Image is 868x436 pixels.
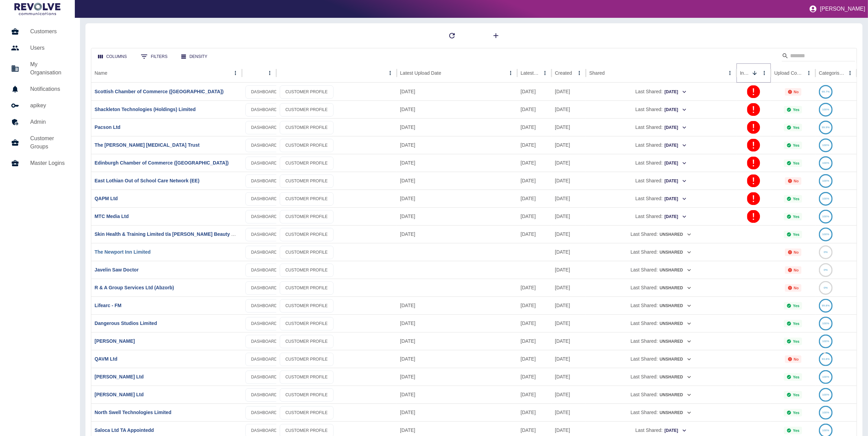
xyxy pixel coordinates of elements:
[280,85,334,99] a: CUSTOMER PROFILE
[95,338,135,344] a: [PERSON_NAME]
[589,119,733,136] div: Last Shared:
[822,322,829,325] text: 100%
[589,208,733,225] div: Last Shared:
[95,356,118,362] a: QAVM Ltd
[793,232,799,237] p: Yes
[231,68,240,78] button: Name column menu
[785,249,802,256] div: Not all required reports for this customer were uploaded for the latest usage month.
[397,332,517,350] div: 08 Sep 2025
[245,85,283,99] a: DASHBOARD
[397,225,517,243] div: 17 Sep 2025
[793,161,799,165] p: Yes
[30,85,69,93] h5: Notifications
[5,130,74,155] a: Customer Groups
[5,114,74,130] a: Admin
[95,410,172,415] a: North Swell Technologies Limited
[822,429,829,432] text: 100%
[245,353,283,366] a: DASHBOARD
[659,336,692,347] button: Unshared
[824,286,828,289] text: 0%
[664,122,687,133] button: [DATE]
[30,118,69,126] h5: Admin
[95,70,107,76] div: Name
[822,179,829,182] text: 100%
[397,83,517,100] div: 12 Sep 2025
[552,368,586,386] div: 05 Jun 2025
[280,317,334,330] a: CUSTOMER PROFILE
[664,105,687,115] button: [DATE]
[552,314,586,332] div: 04 Aug 2025
[517,296,552,314] div: 06 Sep 2025
[95,178,200,183] a: East Lothian Out of School Care Network (EE)
[785,88,802,96] div: Not all required reports for this customer were uploaded for the latest usage month.
[552,261,586,279] div: 17 Sep 2025
[280,210,334,223] a: CUSTOMER PROFILE
[552,172,586,190] div: 04 Jul 2023
[822,144,829,147] text: 100%
[659,318,692,329] button: Unshared
[280,335,334,348] a: CUSTOMER PROFILE
[397,136,517,154] div: 28 Aug 2025
[664,87,687,97] button: [DATE]
[659,408,692,418] button: Unshared
[794,250,799,254] p: No
[793,339,799,343] p: Yes
[804,68,814,78] button: Upload Complete column menu
[95,124,120,130] a: Pacson Ltd
[552,154,586,172] div: 04 Jul 2023
[552,83,586,100] div: 10 Apr 2024
[397,296,517,314] div: 12 Sep 2025
[793,143,799,147] p: Yes
[30,134,69,151] h5: Customer Groups
[664,140,687,151] button: [DATE]
[245,264,283,277] a: DASHBOARD
[659,283,692,293] button: Unshared
[245,228,283,241] a: DASHBOARD
[245,174,283,188] a: DASHBOARD
[552,243,586,261] div: 17 Sep 2025
[385,68,395,78] button: column menu
[95,320,157,326] a: Dangerous Studios Limited
[822,126,830,129] text: 99.9%
[95,249,151,255] a: The Newport Inn Limited
[794,179,799,183] p: No
[95,107,196,112] a: Shackleton Technologies (Holdings) Limited
[95,142,200,148] a: The [PERSON_NAME] [MEDICAL_DATA] Trust
[589,243,733,261] div: Last Shared:
[659,354,692,365] button: Unshared
[517,83,552,100] div: 06 Sep 2025
[280,246,334,259] a: CUSTOMER PROFILE
[589,368,733,386] div: Last Shared:
[521,70,540,76] div: Latest Usage
[659,301,692,311] button: Unshared
[95,285,174,290] a: R & A Group Services Ltd (Abzorb)
[589,226,733,243] div: Last Shared:
[793,393,799,397] p: Yes
[824,268,828,271] text: 0%
[95,196,118,201] a: QAPM Ltd
[782,50,855,63] div: Search
[552,225,586,243] div: 17 Sep 2025
[397,368,517,386] div: 08 Sep 2025
[5,81,74,97] a: Notifications
[517,403,552,421] div: 10 Sep 2025
[280,406,334,420] a: CUSTOMER PROFILE
[659,265,692,276] button: Unshared
[5,23,74,40] a: Customers
[822,358,830,361] text: 93.8%
[245,192,283,206] a: DASHBOARD
[397,207,517,225] div: 21 Aug 2025
[822,233,829,236] text: 100%
[95,427,154,433] a: Saloca Ltd TA Appointedd
[740,70,749,76] div: Invalid Creds
[517,207,552,225] div: 17 Aug 2025
[552,403,586,421] div: 07 May 2025
[552,136,586,154] div: 04 Jul 2023
[397,190,517,207] div: 15 Aug 2025
[589,190,733,207] div: Last Shared:
[245,406,283,420] a: DASHBOARD
[750,68,760,78] button: Sort
[552,190,586,207] div: 04 Jul 2023
[397,100,517,118] div: 15 Aug 2025
[822,197,829,200] text: 100%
